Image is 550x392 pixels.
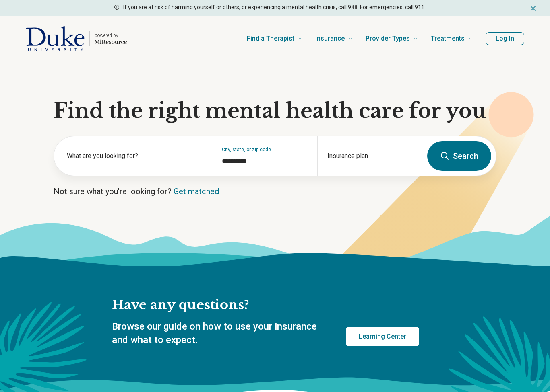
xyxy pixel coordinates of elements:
span: Insurance [315,33,345,44]
a: Provider Types [366,23,418,55]
label: What are you looking for? [67,151,202,161]
span: Provider Types [366,33,410,44]
span: Treatments [431,33,465,44]
a: Get matched [174,187,219,196]
button: Search [427,141,491,171]
a: Learning Center [346,327,419,346]
a: Home page [26,26,127,51]
button: Log In [486,32,524,45]
p: Not sure what you’re looking for? [54,186,496,197]
span: Find a Therapist [247,33,294,44]
p: Browse our guide on how to use your insurance and what to expect. [112,320,327,347]
button: Dismiss [529,3,537,13]
a: Find a Therapist [247,23,302,55]
p: If you are at risk of harming yourself or others, or experiencing a mental health crisis, call 98... [123,3,426,12]
h1: Find the right mental health care for you [54,99,496,123]
p: powered by [95,32,127,39]
a: Insurance [315,23,353,55]
h2: Have any questions? [112,297,419,314]
a: Treatments [431,23,473,55]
